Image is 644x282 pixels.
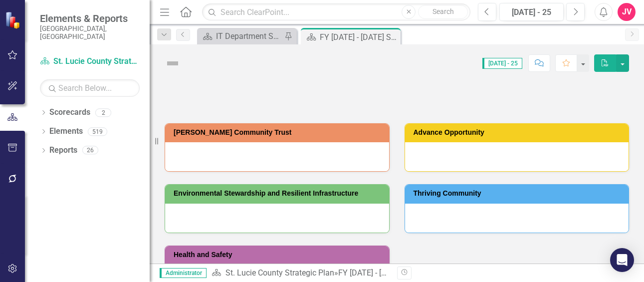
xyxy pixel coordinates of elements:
div: [DATE] - 25 [503,6,560,18]
a: IT Department Summary [200,30,282,42]
div: 519 [88,127,107,136]
h3: Environmental Stewardship and Resilient Infrastructure [174,190,384,197]
button: JV [618,3,636,21]
div: 2 [95,108,111,117]
small: [GEOGRAPHIC_DATA], [GEOGRAPHIC_DATA] [40,24,140,41]
div: IT Department Summary [216,30,282,42]
button: Search [418,5,468,19]
a: St. Lucie County Strategic Plan [225,268,334,278]
h3: Advance Opportunity [414,129,624,136]
h3: [PERSON_NAME] Community Trust [174,129,384,136]
button: [DATE] - 25 [499,3,564,21]
div: » [212,268,390,279]
a: Scorecards [49,107,90,118]
span: Elements & Reports [40,12,140,24]
input: Search ClearPoint... [202,3,470,21]
input: Search Below... [40,79,140,97]
div: Open Intercom Messenger [610,248,634,272]
span: Administrator [160,268,207,278]
div: FY [DATE] - [DATE] Strategic Plan [320,31,398,43]
a: St. Lucie County Strategic Plan [40,56,140,67]
a: Elements [49,126,83,137]
a: Reports [49,145,77,156]
span: [DATE] - 25 [482,58,522,69]
img: ClearPoint Strategy [5,11,22,29]
span: Search [432,7,454,15]
img: Not Defined [165,55,181,71]
div: 26 [82,146,98,155]
div: FY [DATE] - [DATE] Strategic Plan [338,268,454,278]
h3: Thriving Community [414,190,624,197]
h3: Health and Safety [174,251,384,259]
